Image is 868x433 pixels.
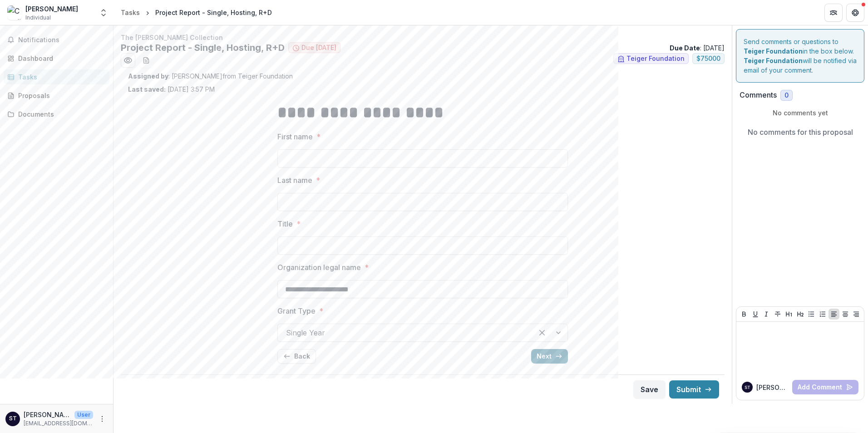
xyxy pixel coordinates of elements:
button: More [97,413,108,424]
button: Heading 2 [795,309,806,320]
img: Camille Brown [7,5,22,20]
h2: Comments [740,91,777,99]
a: Tasks [117,6,143,19]
button: Ordered List [817,309,828,320]
p: [DATE] 3:57 PM [128,84,215,94]
button: download-word-button [139,53,153,68]
span: 0 [784,92,789,99]
nav: breadcrumb [117,6,276,19]
button: Submit [669,380,719,399]
button: Add Comment [792,380,858,394]
p: : [DATE] [670,43,725,53]
p: : [PERSON_NAME] from Teiger Foundation [128,71,717,81]
p: [PERSON_NAME] [24,410,71,419]
button: Italicize [761,309,772,320]
button: Open entity switcher [97,4,110,22]
div: Tasks [18,72,102,82]
div: Send comments or questions to in the box below. will be notified via email of your comment. [736,29,864,83]
p: The [PERSON_NAME] Collection [121,33,725,42]
a: Documents [4,107,109,122]
button: Align Center [840,309,851,320]
p: Organization legal name [277,262,361,273]
button: Get Help [846,4,864,22]
strong: Last saved: [128,85,166,93]
p: Last name [277,175,312,186]
p: User [74,411,93,419]
button: Bold [739,309,750,320]
button: Save [633,380,666,399]
button: Partners [824,4,843,22]
a: Proposals [4,88,109,103]
span: Notifications [18,36,106,44]
div: Sara Trautman-Yegenoglu [9,416,17,422]
button: Heading 1 [784,309,794,320]
p: Grant Type [277,305,316,316]
button: Bullet List [806,309,817,320]
p: No comments yet [740,108,861,118]
div: [PERSON_NAME] [25,4,78,14]
strong: Teiger Foundation [744,47,803,55]
button: Next [531,349,568,364]
p: First name [277,131,313,142]
p: [EMAIL_ADDRESS][DOMAIN_NAME] [24,419,93,428]
p: No comments for this proposal [748,127,853,138]
button: Align Left [829,309,839,320]
div: Dashboard [18,54,102,63]
button: Notifications [4,33,109,47]
strong: Teiger Foundation [744,57,803,64]
div: Project Report - Single, Hosting, R+D [155,8,272,17]
div: Clear selected options [535,325,549,340]
a: Dashboard [4,51,109,66]
span: Individual [25,14,51,22]
span: Due [DATE] [301,44,336,52]
strong: Assigned by [128,72,168,80]
span: Teiger Foundation [626,55,685,63]
button: Back [277,349,316,364]
p: [PERSON_NAME] [756,383,789,392]
button: Align Right [851,309,862,320]
div: Tasks [121,8,140,17]
button: Preview 42ee354a-4e28-4dfa-b8b9-3c5b9ef422b8.pdf [121,53,135,68]
strong: Due Date [670,44,700,52]
p: Title [277,218,293,229]
div: Proposals [18,91,102,100]
div: Documents [18,109,102,119]
h2: Project Report - Single, Hosting, R+D [121,42,285,53]
span: $ 75000 [696,55,720,63]
div: Sara Trautman-Yegenoglu [745,385,750,390]
a: Tasks [4,69,109,84]
button: Strike [772,309,783,320]
button: Underline [750,309,761,320]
